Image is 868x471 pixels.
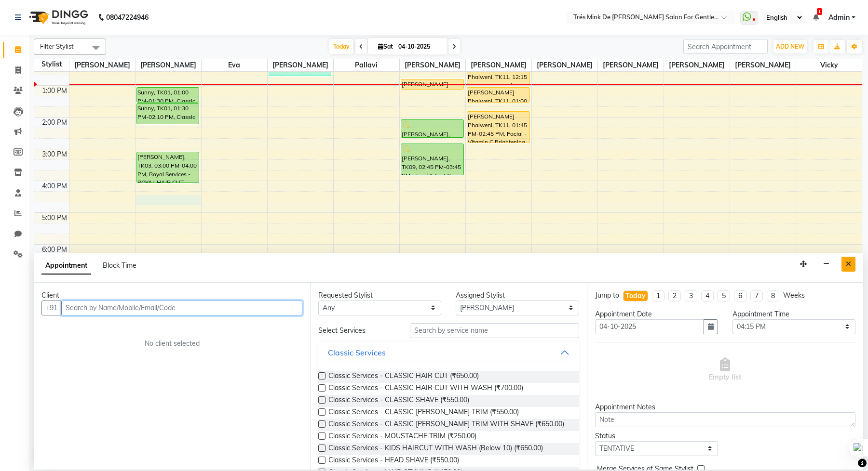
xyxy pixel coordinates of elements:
[40,149,69,159] div: 3:00 PM
[137,104,199,124] div: Sunny, TK01, 01:30 PM-02:10 PM, Classic Services - CLASSIC [PERSON_NAME] TRIM WITH SHAVE
[65,339,279,349] div: No client selected
[783,290,805,301] div: Weeks
[328,395,469,407] span: Classic Services - CLASSIC SHAVE (₹550.00)
[595,319,704,334] input: yyyy-mm-dd
[718,290,730,301] li: 5
[467,112,529,143] div: [PERSON_NAME] Phalweni, TK11, 01:45 PM-02:45 PM, Facial - Vitamin C Brightening Facial
[34,59,69,69] div: Stylist
[401,144,463,175] div: [PERSON_NAME], TK09, 02:45 PM-03:45 PM, Hand & Feet Care - ROYAL PEDICURE
[40,118,69,128] div: 2:00 PM
[668,290,681,301] li: 2
[40,86,69,96] div: 1:00 PM
[625,291,646,301] div: Today
[813,13,819,22] a: 1
[734,290,746,301] li: 6
[328,347,386,358] div: Classic Services
[41,301,62,315] button: +91
[400,59,465,71] span: [PERSON_NAME]
[776,43,804,50] span: ADD NEW
[767,290,779,301] li: 8
[817,8,822,15] span: 1
[25,4,91,31] img: logo
[328,431,476,443] span: Classic Services - MOUSTACHE TRIM (₹250.00)
[328,371,479,383] span: Classic Services - CLASSIC HAIR CUT (₹650.00)
[328,443,543,455] span: Classic Services - KIDS HAIRCUT WITH WASH (Below 10) (₹650.00)
[598,59,664,71] span: [PERSON_NAME]
[318,290,441,301] div: Requested Stylist
[395,39,444,54] input: 2025-10-04
[106,4,149,31] b: 08047224946
[329,39,353,54] span: Today
[701,290,714,301] li: 4
[401,120,463,137] div: [PERSON_NAME], TK09, 02:00 PM-02:35 PM, Hand & Feet Care - CLASSIC MANICURE
[652,290,665,301] li: 1
[334,59,399,71] span: Pallavi
[595,309,718,319] div: Appointment Date
[376,43,395,50] span: Sat
[41,290,302,301] div: Client
[40,181,69,191] div: 4:00 PM
[709,358,741,382] span: Empty list
[311,326,403,336] div: Select Services
[322,344,575,361] button: Classic Services
[685,290,697,301] li: 3
[732,309,855,319] div: Appointment Time
[268,59,333,71] span: [PERSON_NAME]
[328,383,523,395] span: Classic Services - CLASSIC HAIR CUT WITH WASH (₹700.00)
[40,245,69,255] div: 6:00 PM
[137,152,199,183] div: [PERSON_NAME], TK03, 03:00 PM-04:00 PM, Royal Services - ROYAL HAIR CUT WITH WASH
[466,59,531,71] span: [PERSON_NAME]
[595,290,619,301] div: Jump to
[467,64,529,84] div: [PERSON_NAME] Phalweni, TK11, 12:15 PM-12:55 PM, Classic Services - CLASSIC [PERSON_NAME] TRIM WI...
[595,402,855,412] div: Appointment Notes
[796,59,862,71] span: Vicky
[683,39,768,54] input: Search Appointment
[730,59,796,71] span: [PERSON_NAME]
[467,88,529,102] div: [PERSON_NAME] Phalweni, TK11, 01:00 PM-01:30 PM, Classic Services - CLASSIC HAIR CUT
[40,42,74,50] span: Filter Stylist
[828,13,850,23] span: Admin
[61,301,302,315] input: Search by Name/Mobile/Email/Code
[69,59,135,71] span: [PERSON_NAME]
[664,59,730,71] span: [PERSON_NAME]
[328,419,564,431] span: Classic Services - CLASSIC [PERSON_NAME] TRIM WITH SHAVE (₹650.00)
[136,59,201,71] span: [PERSON_NAME]
[773,40,807,53] button: ADD NEW
[137,88,199,102] div: Sunny, TK01, 01:00 PM-01:30 PM, Classic Services - CLASSIC HAIR CUT
[750,290,763,301] li: 7
[103,261,136,270] span: Block Time
[328,407,519,419] span: Classic Services - CLASSIC [PERSON_NAME] TRIM (₹550.00)
[40,213,69,223] div: 5:00 PM
[328,455,459,467] span: Classic Services - HEAD SHAVE (₹550.00)
[456,290,579,301] div: Assigned Stylist
[595,431,718,441] div: Status
[401,79,463,89] div: [PERSON_NAME] Phalweni, TK11, 12:45 PM-01:05 PM, Hand & Feet Care - CUT & FILE (₹350)
[202,59,267,71] span: Eva
[532,59,597,71] span: [PERSON_NAME]
[841,257,855,272] button: Close
[41,257,91,275] span: Appointment
[410,323,579,338] input: Search by service name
